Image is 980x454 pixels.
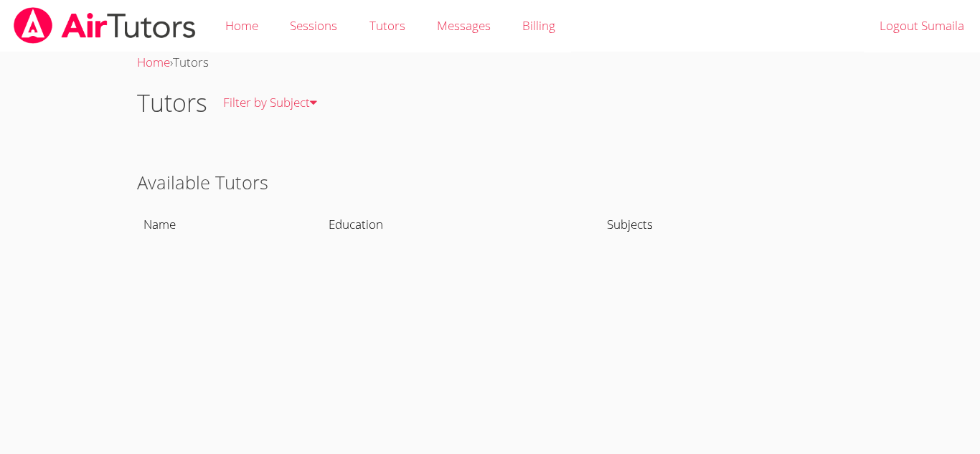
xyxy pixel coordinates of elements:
[323,208,601,241] th: Education
[207,77,333,129] a: Filter by Subject
[137,85,207,121] h1: Tutors
[437,17,491,34] span: Messages
[137,208,322,241] th: Name
[600,208,843,241] th: Subjects
[137,169,843,196] h2: Available Tutors
[137,52,843,73] div: ›
[137,54,170,70] a: Home
[173,54,209,70] span: Tutors
[12,7,197,44] img: airtutors_banner-c4298cdbf04f3fff15de1276eac7730deb9818008684d7c2e4769d2f7ddbe033.png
